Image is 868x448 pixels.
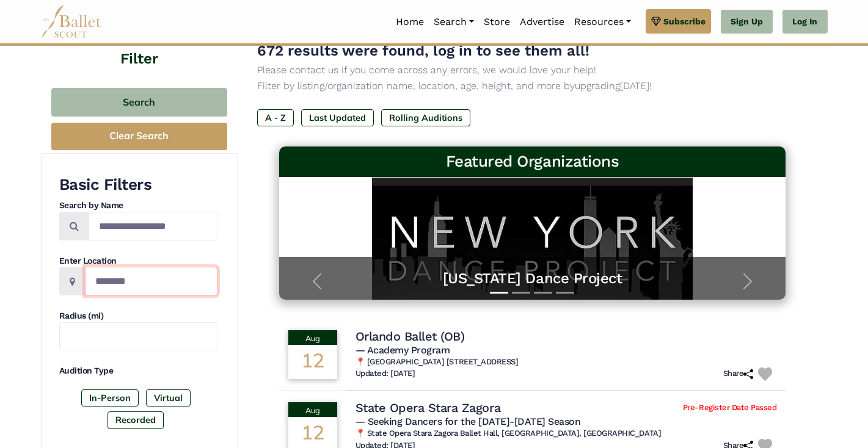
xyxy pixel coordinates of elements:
[356,357,777,367] h6: 📍 [GEOGRAPHIC_DATA] [STREET_ADDRESS]
[429,9,479,35] a: Search
[515,9,569,35] a: Advertise
[85,267,217,295] input: Location
[51,123,227,150] button: Clear Search
[391,9,429,35] a: Home
[59,255,217,267] h4: Enter Location
[59,175,217,195] h3: Basic Filters
[534,286,552,300] button: Slide 3
[479,9,515,35] a: Store
[356,428,777,439] h6: 📍 State Opera Stara Zagora Ballet Hall, [GEOGRAPHIC_DATA], [GEOGRAPHIC_DATA]
[663,15,706,28] span: Subscribe
[288,330,337,345] div: Aug
[257,78,808,94] p: Filter by listing/organization name, location, age, height, and more by [DATE]!
[356,344,450,356] span: — Academy Program
[721,10,773,34] a: Sign Up
[356,416,581,427] span: — Seeking Dancers for the [DATE]-[DATE] Season
[59,365,217,377] h4: Audition Type
[81,389,139,406] label: In-Person
[257,62,808,78] p: Please contact us if you come across any errors, we would love your help!
[490,286,508,300] button: Slide 1
[646,9,711,34] a: Subscribe
[556,286,574,300] button: Slide 4
[575,80,620,92] a: upgrading
[89,212,217,240] input: Search by names...
[289,151,776,172] h3: Featured Organizations
[51,88,227,117] button: Search
[381,109,470,126] label: Rolling Auditions
[512,286,530,300] button: Slide 2
[569,9,636,35] a: Resources
[356,400,500,416] h4: State Opera Stara Zagora
[782,10,827,34] a: Log In
[146,389,191,406] label: Virtual
[683,403,776,413] span: Pre-Register Date Passed
[108,411,164,428] label: Recorded
[651,15,661,28] img: gem.svg
[301,109,374,126] label: Last Updated
[257,109,294,126] label: A - Z
[723,369,754,379] h6: Share
[59,310,217,322] h4: Radius (mi)
[356,369,415,379] h6: Updated: [DATE]
[257,42,589,59] span: 672 results were found, log in to see them all!
[291,269,774,288] a: [US_STATE] Dance Project
[288,345,337,379] div: 12
[59,200,217,212] h4: Search by Name
[356,328,465,344] h4: Orlando Ballet (OB)
[288,402,337,417] div: Aug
